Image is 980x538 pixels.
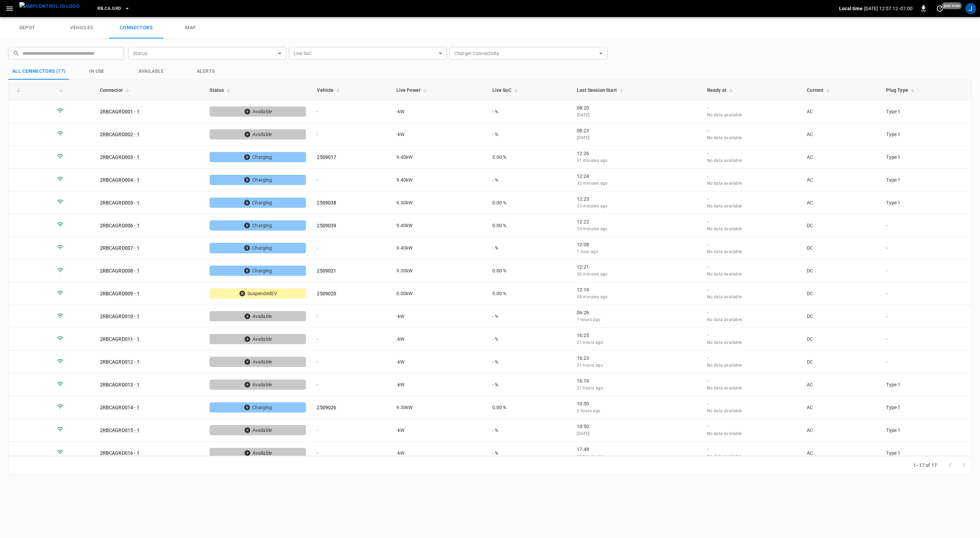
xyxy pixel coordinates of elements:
[881,123,971,146] td: Type 1
[577,173,696,180] p: 12:24
[100,177,140,183] a: 2RBCAGRD004 - 1
[707,104,796,111] p: -
[577,454,603,459] span: 19 hours ago
[391,214,487,237] td: 9.40 kW
[311,351,391,373] td: -
[391,146,487,169] td: 9.40 kW
[95,2,132,15] button: RB.CA.GRD
[807,86,832,94] span: Current
[311,373,391,396] td: -
[801,396,881,419] td: AC
[391,123,487,146] td: - kW
[577,113,589,117] span: [DATE]
[391,100,487,123] td: - kW
[577,295,608,299] span: 38 minutes ago
[881,351,971,373] td: -
[210,175,306,185] div: Charging
[487,100,572,123] td: - %
[317,291,336,296] a: 2509020
[391,282,487,305] td: 0.00 kW
[707,181,742,186] span: No data available
[839,5,863,12] p: Local time
[311,169,391,191] td: -
[100,154,140,160] a: 2RBCAGRD003 - 1
[97,5,121,13] span: RB.CA.GRD
[100,86,132,94] span: Connector
[707,355,796,362] p: -
[577,241,696,248] p: 12:08
[864,5,913,12] p: [DATE] 12:57:12 -07:00
[210,425,306,435] div: Available
[577,400,696,407] p: 10:50
[881,146,971,169] td: Type 1
[801,191,881,214] td: AC
[487,259,572,282] td: 0.00 %
[801,328,881,351] td: DC
[707,249,742,254] span: No data available
[801,442,881,465] td: AC
[487,419,572,442] td: - %
[487,282,572,305] td: 0.00 %
[210,220,306,231] div: Charging
[210,86,233,94] span: Status
[210,334,306,344] div: Available
[707,400,796,407] p: -
[707,196,796,202] p: -
[311,123,391,146] td: -
[210,380,306,390] div: Available
[391,259,487,282] td: 9.30 kW
[210,198,306,208] div: Charging
[707,173,796,180] p: -
[577,104,696,111] p: 08:20
[210,311,306,321] div: Available
[913,462,937,469] p: 1–17 of 17
[109,17,163,39] a: connectors
[577,363,603,368] span: 21 hours ago
[707,446,796,453] p: -
[881,396,971,419] td: Type 1
[100,427,140,433] a: 2RBCAGRD015 - 1
[487,305,572,328] td: - %
[707,150,796,157] p: -
[487,169,572,191] td: - %
[942,2,962,9] span: just now
[707,295,742,299] span: No data available
[317,154,336,160] a: 2509017
[100,382,140,387] a: 2RBCAGRD013 - 1
[881,100,971,123] td: Type 1
[179,63,233,80] button: Alerts
[707,317,742,322] span: No data available
[881,282,971,305] td: -
[391,191,487,214] td: 9.30 kW
[317,405,336,410] a: 2509026
[577,431,589,436] span: [DATE]
[100,268,140,273] a: 2RBCAGRD008 - 1
[707,286,796,293] p: -
[577,355,696,362] p: 16:23
[317,200,336,205] a: 2509038
[210,243,306,253] div: Charging
[311,237,391,260] td: -
[801,282,881,305] td: DC
[886,86,917,94] span: Plug Type
[100,336,140,342] a: 2RBCAGRD011 - 1
[492,86,520,94] span: Live SoC
[881,237,971,260] td: -
[163,17,218,39] a: map
[311,305,391,328] td: -
[210,152,306,162] div: Charging
[577,150,696,157] p: 12:26
[707,158,742,163] span: No data available
[391,419,487,442] td: - kW
[577,86,626,94] span: Last Session Start
[487,237,572,260] td: - %
[801,123,881,146] td: AC
[881,373,971,396] td: Type 1
[100,223,140,228] a: 2RBCAGRD006 - 1
[577,196,696,202] p: 12:23
[881,305,971,328] td: -
[487,146,572,169] td: 0.00 %
[210,357,306,367] div: Available
[801,169,881,191] td: AC
[707,272,742,276] span: No data available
